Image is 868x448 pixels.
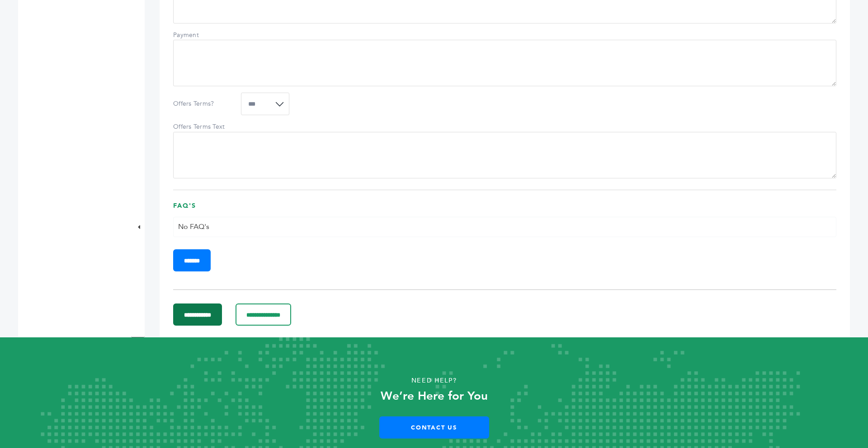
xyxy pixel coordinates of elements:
label: Offers Terms Text [173,122,236,131]
span: No FAQ's [178,222,209,232]
p: Need Help? [43,374,825,387]
h3: FAQ's [173,201,836,217]
strong: We’re Here for You [381,388,488,404]
label: Offers Terms? [173,99,236,108]
a: Contact Us [379,416,489,439]
label: Payment [173,31,236,40]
